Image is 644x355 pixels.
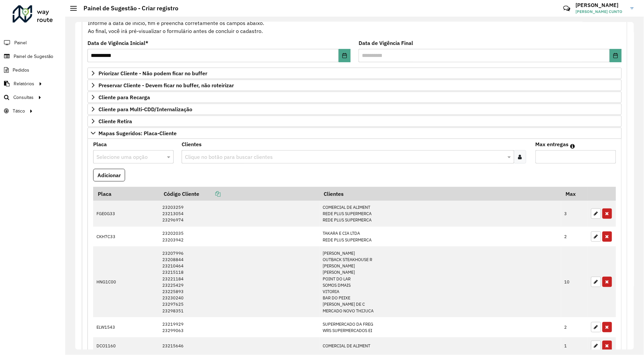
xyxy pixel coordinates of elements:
[561,337,588,355] td: 1
[159,246,319,317] td: 23207996 23208844 23210464 23215118 23221184 23225429 23225893 23230240 23297625 23298351
[93,169,125,181] button: Adicionar
[98,71,207,76] span: Priorizar Cliente - Não podem ficar no buffer
[87,116,622,127] a: Cliente Retira
[14,80,34,87] span: Relatórios
[159,201,319,227] td: 23203259 23213054 23296974
[87,92,622,103] a: Cliente para Recarga
[561,317,588,337] td: 2
[561,187,588,201] th: Max
[93,227,159,246] td: CKH7C33
[87,39,148,47] label: Data de Vigência Inicial
[87,80,622,91] a: Preservar Cliente - Devem ficar no buffer, não roteirizar
[576,9,626,15] span: [PERSON_NAME] CUNTO
[87,104,622,115] a: Cliente para Multi-CDD/Internalização
[560,1,574,16] a: Contato Rápido
[199,190,221,197] a: Copiar
[159,337,319,355] td: 23215646
[98,119,132,124] span: Cliente Retira
[536,140,569,148] label: Max entregas
[98,95,150,100] span: Cliente para Recarga
[159,317,319,337] td: 23219929 23299063
[561,227,588,246] td: 2
[319,201,561,227] td: COMERCIAL DE ALIMENT REDE PLUS SUPERMERCA REDE PLUS SUPERMERCA
[13,108,25,115] span: Tático
[319,187,561,201] th: Clientes
[93,140,107,148] label: Placa
[93,201,159,227] td: FGE0G33
[98,131,177,136] span: Mapas Sugeridos: Placa-Cliente
[319,317,561,337] td: SUPERMERCADO DA FREG WRS SUPERMERCADOS EI
[576,2,626,8] h3: [PERSON_NAME]
[93,187,159,201] th: Placa
[13,94,34,101] span: Consultas
[87,128,622,139] a: Mapas Sugeridos: Placa-Cliente
[359,39,413,47] label: Data de Vigência Final
[319,246,561,317] td: [PERSON_NAME] OUTBACK STEAKHOUSE R [PERSON_NAME] [PERSON_NAME] POINT DO LAR SOMOS DMAIS VITORIA B...
[93,337,159,355] td: DCO1160
[98,83,234,88] span: Preservar Cliente - Devem ficar no buffer, não roteirizar
[14,39,27,46] span: Painel
[87,68,622,79] a: Priorizar Cliente - Não podem ficar no buffer
[561,201,588,227] td: 3
[182,140,202,148] label: Clientes
[13,67,29,74] span: Pedidos
[319,227,561,246] td: TAKARA E CIA LTDA REDE PLUS SUPERMERCA
[93,246,159,317] td: HNG1C00
[319,337,561,355] td: COMERCIAL DE ALIMENT
[87,11,622,35] div: Informe a data de inicio, fim e preencha corretamente os campos abaixo. Ao final, você irá pré-vi...
[98,107,192,112] span: Cliente para Multi-CDD/Internalização
[93,317,159,337] td: ELW1543
[570,144,575,149] em: Máximo de clientes que serão colocados na mesma rota com os clientes informados
[561,246,588,317] td: 10
[159,187,319,201] th: Código Cliente
[159,227,319,246] td: 23202035 23203942
[339,49,351,62] button: Choose Date
[77,5,178,12] h2: Painel de Sugestão - Criar registro
[610,49,622,62] button: Choose Date
[14,53,53,60] span: Painel de Sugestão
